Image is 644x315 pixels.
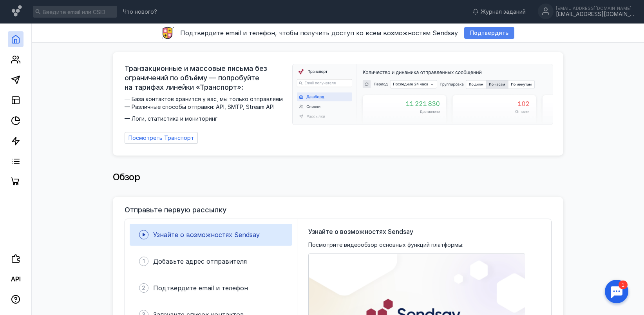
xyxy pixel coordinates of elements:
[128,135,194,141] span: Посмотреть Транспорт
[153,257,247,265] span: Добавьте адрес отправителя
[308,241,463,249] span: Посмотрите видеообзор основных функций платформы:
[125,132,198,144] a: Посмотреть Транспорт
[18,5,27,13] div: 1
[143,257,145,265] span: 1
[180,29,458,37] span: Подтвердите email и телефон, чтобы получить доступ ко всем возможностям Sendsay
[33,6,117,18] input: Введите email или CSID
[556,6,634,11] div: [EMAIL_ADDRESS][DOMAIN_NAME]
[125,64,288,92] span: Транзакционные и массовые письма без ограничений по объёму — попробуйте на тарифах линейки «Транс...
[470,30,508,36] span: Подтвердить
[556,11,634,18] div: [EMAIL_ADDRESS][DOMAIN_NAME]
[464,27,514,39] button: Подтвердить
[308,227,413,236] span: Узнайте о возможностях Sendsay
[142,284,145,292] span: 2
[469,8,530,16] a: Журнал заданий
[153,284,248,292] span: Подтвердите email и телефон
[125,95,288,123] span: — База контактов хранится у вас, мы только отправляем — Различные способы отправки: API, SMTP, St...
[125,206,226,214] h3: Отправьте первую рассылку
[481,8,526,16] span: Журнал заданий
[113,171,140,183] span: Обзор
[293,64,553,125] img: dashboard-transport-banner
[153,231,260,239] span: Узнайте о возможностях Sendsay
[119,9,161,14] a: Что нового?
[123,9,157,14] span: Что нового?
